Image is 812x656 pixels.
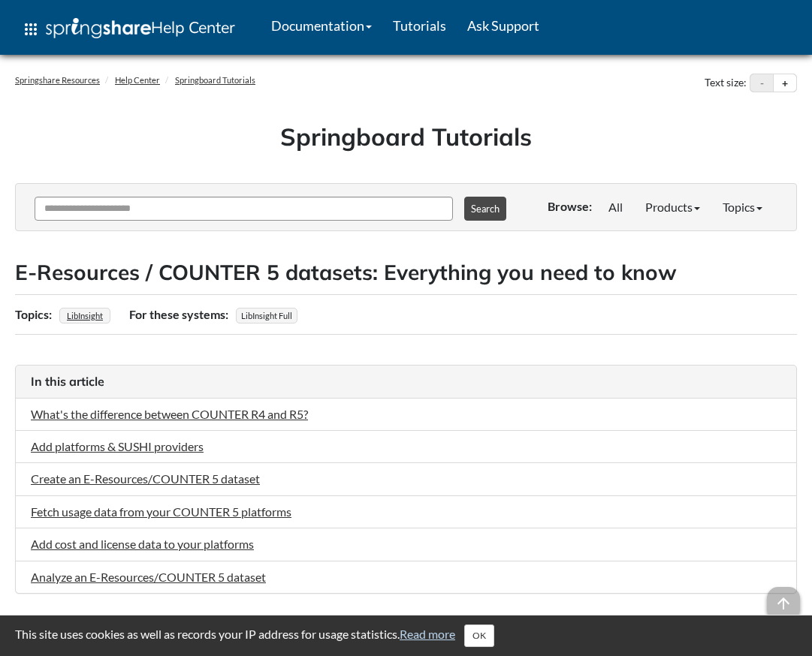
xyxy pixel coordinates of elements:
span: Help Center [151,17,235,37]
a: Fetch usage data from your COUNTER 5 platforms [31,504,291,519]
h3: In this article [31,373,781,390]
a: LibInsight [65,306,105,325]
a: Read more [400,627,455,641]
a: Analyze an E-Resources/COUNTER 5 dataset [31,570,266,584]
p: Browse: [548,198,592,215]
a: All [597,194,634,221]
a: Add platforms & SUSHI providers [31,439,204,453]
a: Add cost and license data to your platforms [31,537,254,551]
a: Products [634,194,711,221]
a: Ask Support [457,7,550,44]
div: Text size: [702,74,750,93]
a: Tutorials [382,7,457,44]
a: Create an E-Resources/COUNTER 5 dataset [31,471,260,486]
a: Documentation [261,7,382,44]
h2: E-Resources / COUNTER 5 datasets: Everything you need to know [15,257,797,287]
a: Springshare Resources [15,75,100,85]
span: apps [22,20,40,38]
a: arrow_upward [767,588,800,602]
a: Help Center [115,75,160,85]
a: What's the difference between COUNTER R4 and R5? [31,407,308,421]
a: Springboard Tutorials [175,75,255,85]
button: Decrease text size [750,74,773,92]
button: Close [464,624,494,647]
a: Topics [711,194,774,221]
button: Search [464,197,506,221]
h1: Springboard Tutorials [26,120,786,154]
div: For these systems: [129,302,232,326]
img: Springshare [46,18,151,38]
button: Increase text size [774,74,796,92]
span: arrow_upward [767,587,800,620]
span: LibInsight Full [236,308,297,323]
a: apps Help Center [11,7,246,52]
div: Topics: [15,302,56,326]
